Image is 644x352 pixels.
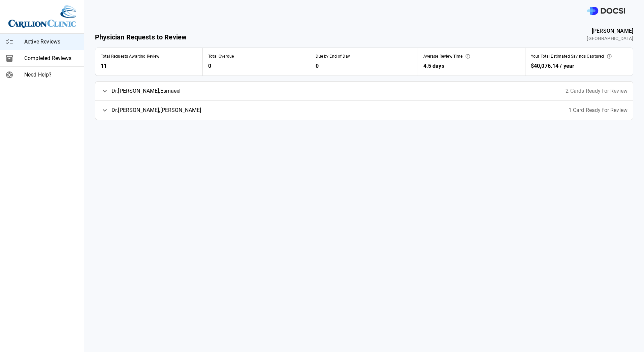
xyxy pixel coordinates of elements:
span: $40,076.14 / year [531,63,575,69]
span: Dr. [PERSON_NAME] , Esmaeel [111,87,181,95]
span: Average Review Time [423,53,463,59]
span: Total Overdue [208,53,234,59]
span: 2 Cards Ready for Review [566,87,627,95]
span: 4.5 days [423,62,520,70]
span: Need Help? [24,71,78,79]
span: Due by End of Day [316,53,350,59]
span: 0 [316,62,412,70]
svg: This is the estimated annual impact of the preference card optimizations which you have approved.... [607,54,612,59]
svg: This represents the average time it takes from when an optimization is ready for your review to w... [465,54,471,59]
span: [GEOGRAPHIC_DATA] [587,35,633,42]
span: 0 [208,62,304,70]
span: Active Reviews [24,38,78,46]
img: DOCSI Logo [587,7,625,15]
span: Completed Reviews [24,54,78,62]
span: [PERSON_NAME] [587,27,633,35]
span: Dr. [PERSON_NAME] , [PERSON_NAME] [111,106,201,114]
span: Physician Requests to Review [95,32,187,42]
span: 1 Card Ready for Review [569,106,627,114]
span: 11 [101,62,197,70]
img: Site Logo [8,5,76,28]
span: Your Total Estimated Savings Captured [531,53,604,59]
span: Total Requests Awaiting Review [101,53,160,59]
